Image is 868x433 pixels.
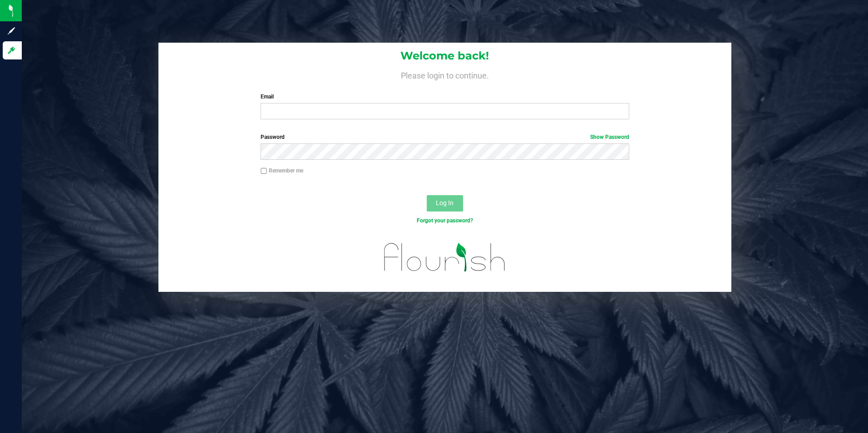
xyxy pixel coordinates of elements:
[7,46,16,55] inline-svg: Log in
[261,167,303,175] label: Remember me
[427,195,463,212] button: Log In
[261,93,629,101] label: Email
[417,217,473,224] a: Forgot your password?
[261,168,267,174] input: Remember me
[590,134,629,140] a: Show Password
[436,199,454,207] span: Log In
[261,134,285,140] span: Password
[373,234,517,280] img: flourish_logo.svg
[158,50,732,62] h1: Welcome back!
[158,69,732,80] h4: Please login to continue.
[7,26,16,35] inline-svg: Sign up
